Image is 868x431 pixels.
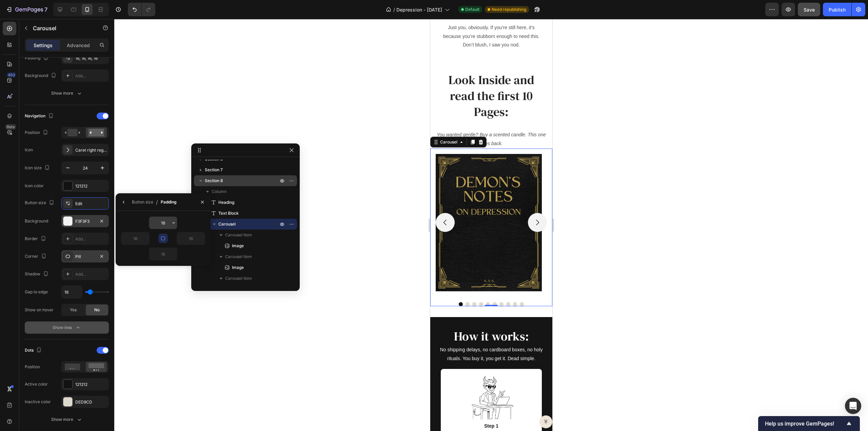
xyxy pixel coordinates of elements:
[67,42,90,49] p: Advanced
[205,166,223,173] span: Section 7
[75,183,107,189] div: 121212
[149,248,177,260] input: Auto
[25,413,109,426] button: Show more
[25,183,44,189] div: Icon color
[6,72,16,78] div: 450
[34,42,53,49] p: Settings
[94,307,100,313] span: No
[5,124,16,130] div: Beta
[75,201,107,207] div: Edit
[393,6,395,13] span: /
[128,3,155,16] div: Undo/Redo
[75,381,107,388] div: 121212
[25,112,55,121] div: Navigation
[121,232,149,244] input: Auto
[232,242,244,249] span: Image
[25,381,48,387] div: Active color
[212,188,226,195] span: Column
[53,324,81,331] div: Show less
[75,147,107,153] div: Caret right regular
[62,286,82,298] input: Auto
[25,364,40,370] div: Position
[177,232,205,244] input: Auto
[33,24,91,32] p: Carousel
[149,217,177,229] input: Auto
[25,54,50,63] div: Padding
[218,210,239,217] span: Text Block
[75,218,95,224] div: F3F3F3
[396,6,442,13] span: Depression - [DATE]
[25,87,109,99] button: Show more
[75,55,107,61] div: 16, 16, 16, 16
[44,5,47,14] p: 7
[798,3,820,16] button: Save
[25,198,56,208] div: Button size
[492,6,526,13] span: Need republishing
[804,7,815,13] span: Save
[205,177,223,184] span: Section 8
[25,270,50,279] div: Shadow
[132,199,153,205] div: Button size
[430,19,552,431] iframe: Design area
[218,221,236,228] span: Carousel
[75,73,107,79] div: Add...
[25,399,51,405] div: Inactive color
[75,399,107,405] div: DED9CD
[25,234,47,243] div: Border
[765,419,853,428] button: Show survey - Help us improve GemPages!
[465,6,479,13] span: Default
[75,236,107,242] div: Add...
[225,253,252,260] span: Carousel Item
[25,289,48,295] div: Gap to edge
[75,271,107,277] div: Add...
[225,275,252,282] span: Carousel Item
[25,128,50,137] div: Position
[156,198,158,206] span: /
[25,346,43,355] div: Dots
[25,147,33,153] div: Icon
[845,398,861,414] div: Open Intercom Messenger
[829,6,846,13] div: Publish
[225,232,252,238] span: Carousel Item
[25,71,58,80] div: Background
[51,90,83,97] div: Show more
[232,264,244,271] span: Image
[161,199,177,205] div: Padding
[25,307,54,313] div: Show on hover
[823,3,851,16] button: Publish
[3,3,51,16] button: 7
[25,252,48,261] div: Corner
[70,307,77,313] span: Yes
[765,420,845,427] span: Help us improve GemPages!
[218,199,234,206] span: Heading
[25,218,48,224] div: Background
[25,321,109,334] button: Show less
[75,254,95,260] div: Pill
[51,416,83,423] div: Show more
[25,163,51,173] div: Icon size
